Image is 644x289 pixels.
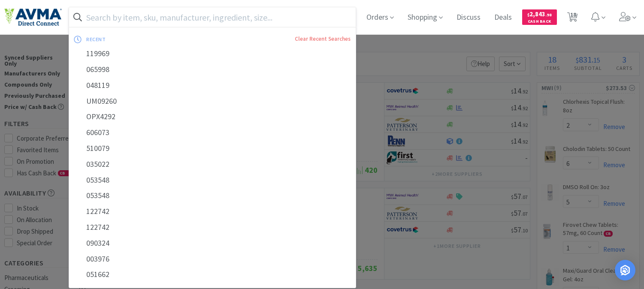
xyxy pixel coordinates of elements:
[69,46,356,62] div: 119969
[69,235,356,251] div: 090324
[527,19,552,25] span: Cash Back
[522,6,557,29] a: $2,843.98Cash Back
[491,14,515,21] a: Deals
[69,204,356,220] div: 122742
[615,260,635,280] div: Open Intercom Messenger
[69,78,356,93] div: 048119
[86,33,200,46] div: recent
[69,172,356,188] div: 053548
[527,12,529,18] span: $
[69,251,356,267] div: 003976
[453,14,484,21] a: Discuss
[69,93,356,109] div: UM09260
[69,220,356,235] div: 122742
[527,10,552,18] span: 2,843
[545,12,552,18] span: . 98
[69,109,356,125] div: OPX4292
[69,141,356,157] div: 510079
[69,157,356,172] div: 035022
[69,125,356,141] div: 606073
[69,267,356,283] div: 051662
[4,8,62,26] img: e4e33dab9f054f5782a47901c742baa9_102.png
[69,62,356,78] div: 065998
[564,15,581,22] a: 18
[295,35,351,42] a: Clear Recent Searches
[69,188,356,204] div: 053548
[69,7,356,27] input: Search by item, sku, manufacturer, ingredient, size...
